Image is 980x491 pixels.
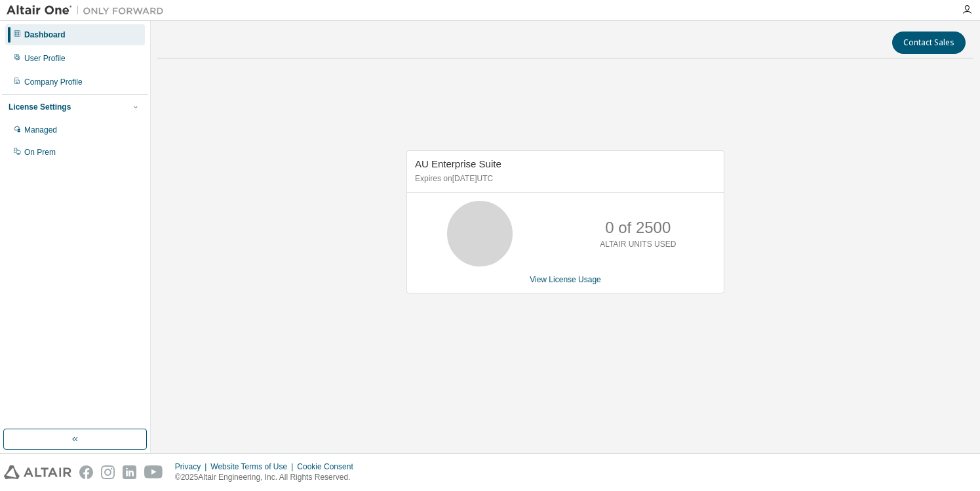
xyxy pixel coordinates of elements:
div: Managed [24,125,57,135]
p: Expires on [DATE] UTC [415,173,713,184]
div: Dashboard [24,30,66,40]
div: Privacy [175,461,210,472]
div: Cookie Consent [297,461,361,472]
a: View License Usage [530,275,601,284]
div: Company Profile [24,77,83,87]
img: altair_logo.svg [4,465,71,479]
span: AU Enterprise Suite [415,158,501,169]
p: 0 of 2500 [605,217,671,239]
div: On Prem [24,147,56,158]
div: License Settings [9,102,71,112]
button: Contact Sales [892,32,966,54]
img: Altair One [7,4,170,17]
p: © 2025 Altair Engineering, Inc. All Rights Reserved. [175,472,361,483]
img: youtube.svg [144,465,163,479]
div: Website Terms of Use [210,461,297,472]
div: User Profile [24,53,66,64]
img: facebook.svg [79,465,93,479]
p: ALTAIR UNITS USED [600,239,676,250]
img: linkedin.svg [123,465,136,479]
img: instagram.svg [101,465,115,479]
